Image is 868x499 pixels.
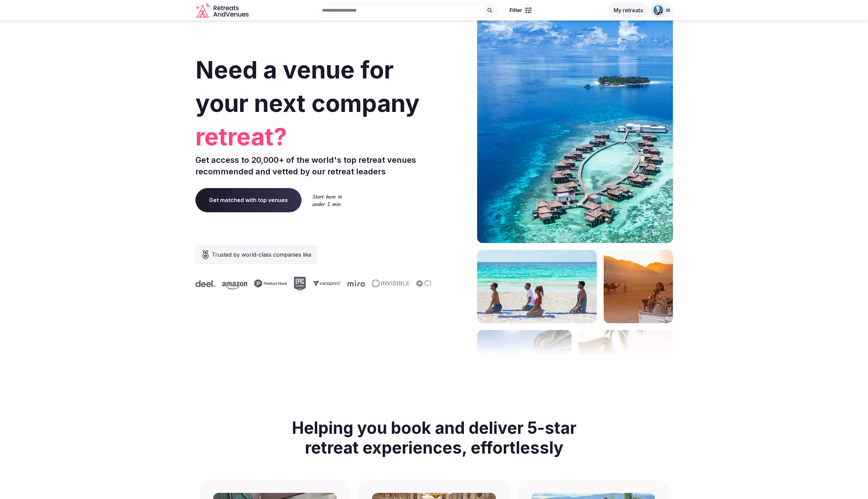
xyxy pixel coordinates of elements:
img: yoga on tropical beach [477,250,597,323]
svg: Retreats and Venues company logo [195,3,250,18]
span: Trusted by world-class companies like [212,251,311,259]
button: Filter [505,4,536,17]
svg: Epic Games company logo [255,277,267,290]
svg: Vistaprint company logo [274,281,302,286]
a: Visit the homepage [195,3,250,18]
a: My retreats [608,7,648,14]
button: My retreats [608,3,648,18]
svg: Deel company logo [409,280,429,287]
span: retreat? [195,120,431,154]
svg: Invisible company logo [333,280,371,288]
a: Get matched with top venues [195,188,301,212]
img: antonball [653,5,663,15]
img: woman sitting in back of truck with camels [604,250,673,323]
p: Get access to 20,000+ of the world's top retreat venues recommended and vetted by our retreat lea... [195,154,431,177]
span: Need a venue for your next company [195,55,420,118]
h2: Helping you book and deliver 5-star retreat experiences, effortlessly [281,410,587,466]
svg: Miro company logo [309,280,326,287]
span: Filter [510,7,522,14]
img: Start here in under 5 min [312,194,342,206]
